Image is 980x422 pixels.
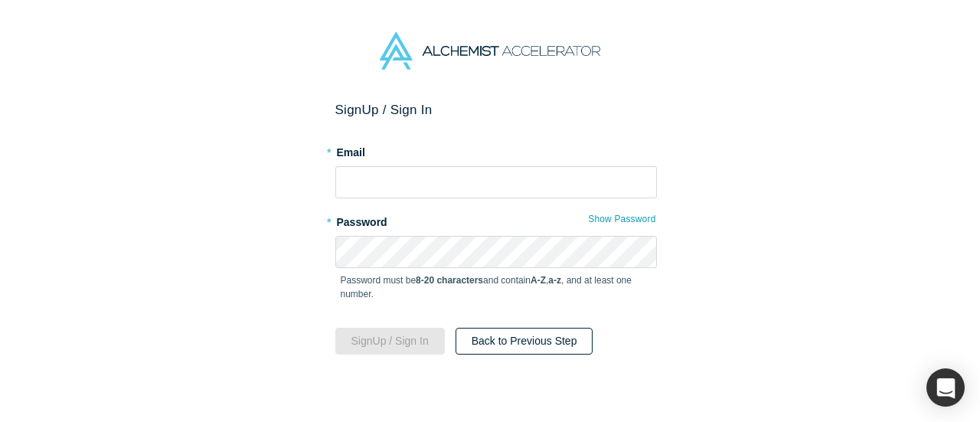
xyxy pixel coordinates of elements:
[335,209,657,231] label: Password
[416,275,483,286] strong: 8-20 characters
[531,275,546,286] strong: A-Z
[380,32,600,70] img: Alchemist Accelerator Logo
[587,209,656,229] button: Show Password
[456,328,593,355] button: Back to Previous Step
[335,328,445,355] button: SignUp / Sign In
[548,275,561,286] strong: a-z
[335,102,657,118] h2: Sign Up / Sign In
[341,273,652,301] p: Password must be and contain , , and at least one number.
[335,139,657,161] label: Email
